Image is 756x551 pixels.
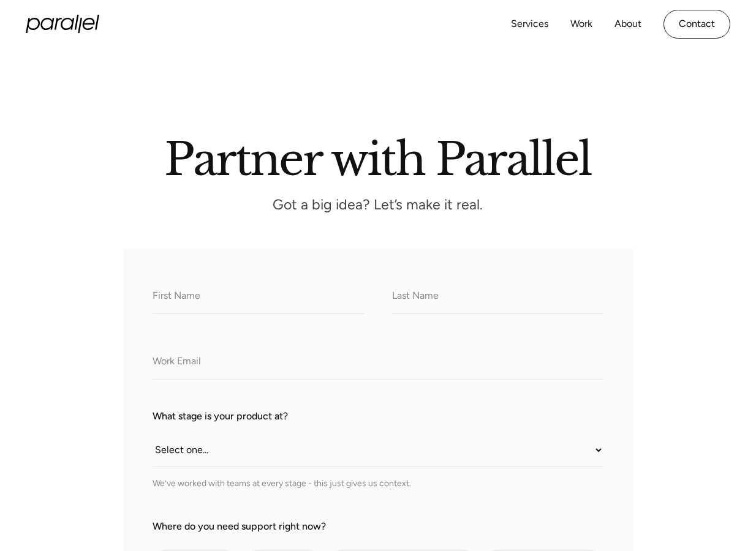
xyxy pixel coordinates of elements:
a: Services [511,15,548,33]
h2: Partner with Parallel [59,138,697,176]
div: We’ve worked with teams at every stage - this just gives us context. [153,477,603,490]
input: First Name [153,280,364,314]
a: About [614,15,641,33]
label: Where do you need support right now? [153,519,603,534]
input: Last Name [392,280,603,314]
a: Work [570,15,592,33]
a: home [26,15,99,33]
input: Work Email [153,346,603,380]
p: Got a big idea? Let’s make it real. [194,200,562,210]
label: What stage is your product at? [153,409,603,424]
a: Contact [663,10,730,39]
